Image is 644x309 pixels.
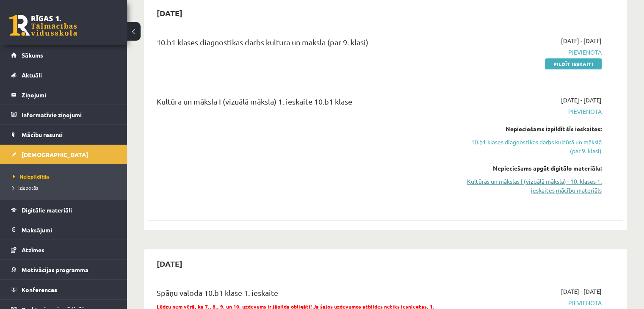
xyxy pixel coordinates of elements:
a: Pildīt ieskaiti [545,58,602,69]
span: Motivācijas programma [22,266,88,273]
span: [DEMOGRAPHIC_DATA] [22,151,88,158]
a: Ziņojumi [11,85,116,105]
h2: [DATE] [148,3,191,23]
div: Spāņu valoda 10.b1 klase 1. ieskaite [157,287,449,303]
a: [DEMOGRAPHIC_DATA] [11,145,116,164]
a: Rīgas 1. Tālmācības vidusskola [9,15,77,36]
span: Pievienota [462,298,602,307]
a: Informatīvie ziņojumi [11,105,116,124]
span: Mācību resursi [22,131,63,138]
a: Motivācijas programma [11,260,116,279]
div: Kultūra un māksla I (vizuālā māksla) 1. ieskaite 10.b1 klase [157,96,449,111]
span: Konferences [22,286,57,293]
span: Izlabotās [13,184,38,191]
a: Aktuāli [11,65,116,85]
a: Kultūras un mākslas I (vizuālā māksla) - 10. klases 1. ieskaites mācību materiāls [462,177,602,195]
legend: Maksājumi [22,220,116,240]
span: Pievienota [462,48,602,57]
span: Neizpildītās [13,173,50,180]
span: [DATE] - [DATE] [561,287,602,296]
a: Izlabotās [13,184,119,191]
h2: [DATE] [148,254,191,273]
span: [DATE] - [DATE] [561,36,602,45]
div: Nepieciešams apgūt digitālo materiālu: [462,164,602,173]
a: Neizpildītās [13,173,119,180]
legend: Informatīvie ziņojumi [22,105,116,124]
a: Mācību resursi [11,125,116,144]
span: Sākums [22,51,43,59]
div: Nepieciešams izpildīt šīs ieskaites: [462,124,602,133]
span: [DATE] - [DATE] [561,96,602,105]
div: 10.b1 klases diagnostikas darbs kultūrā un mākslā (par 9. klasi) [157,36,449,52]
a: Maksājumi [11,220,116,240]
a: Digitālie materiāli [11,200,116,220]
span: Pievienota [462,107,602,116]
span: Atzīmes [22,246,44,254]
span: Aktuāli [22,71,42,79]
a: Sākums [11,45,116,65]
a: Atzīmes [11,240,116,259]
a: Konferences [11,280,116,299]
a: 10.b1 klases diagnostikas darbs kultūrā un mākslā (par 9. klasi) [462,138,602,155]
legend: Ziņojumi [22,85,116,105]
span: Digitālie materiāli [22,206,72,214]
